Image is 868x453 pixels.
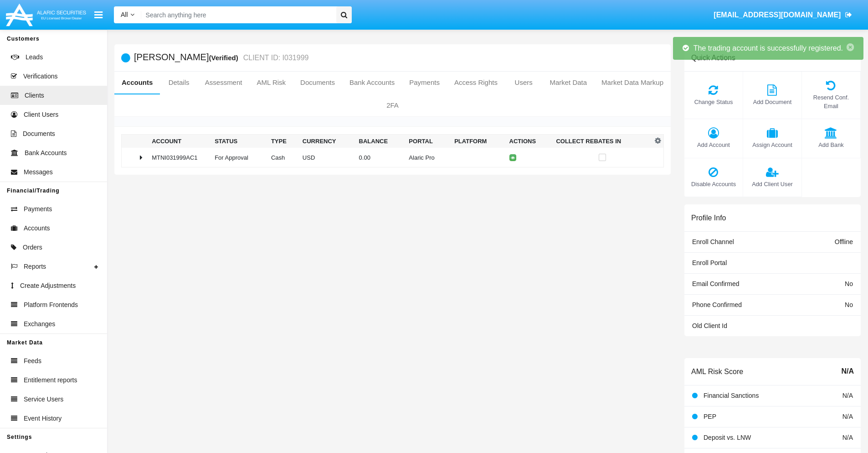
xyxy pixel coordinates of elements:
[211,148,267,167] td: For Approval
[842,413,853,420] span: N/A
[704,392,759,399] span: Financial Sanctions
[23,243,42,252] span: Orders
[148,148,211,167] td: MTNI031999AC1
[355,135,406,148] th: Balance
[24,300,78,310] span: Platform Frontends
[692,280,739,287] span: Email Confirmed
[299,148,355,167] td: USD
[505,72,542,94] a: Users
[691,213,726,222] h6: Profile Info
[148,135,211,148] th: Account
[141,6,333,23] input: Search
[691,367,743,376] h6: AML Risk Score
[704,413,716,420] span: PEP
[447,72,505,94] a: Access Rights
[24,356,41,366] span: Feeds
[24,375,77,385] span: Entitlement reports
[20,281,76,291] span: Create Adjustments
[693,44,843,52] span: The trading account is successfully registered.
[25,91,44,100] span: Clients
[5,1,87,28] img: Logo image
[160,72,197,94] a: Details
[542,72,594,94] a: Market Data
[267,148,299,167] td: Cash
[198,72,250,94] a: Assessment
[845,280,853,287] span: No
[114,10,141,20] a: All
[24,110,58,120] span: Client Users
[211,135,267,148] th: Status
[689,98,738,106] span: Change Status
[402,72,447,94] a: Payments
[25,148,67,158] span: Bank Accounts
[845,301,853,308] span: No
[748,98,797,106] span: Add Document
[692,238,734,245] span: Enroll Channel
[24,319,55,329] span: Exchanges
[114,72,160,94] a: Accounts
[748,180,797,188] span: Add Client User
[293,72,342,94] a: Documents
[134,52,308,63] h5: [PERSON_NAME]
[114,94,671,116] a: 2FA
[241,54,309,62] small: CLIENT ID: I031999
[692,301,742,308] span: Phone Confirmed
[806,141,856,149] span: Add Bank
[506,135,553,148] th: Actions
[692,322,727,329] span: Old Client Id
[842,392,853,399] span: N/A
[835,238,853,245] span: Offline
[451,135,505,148] th: Platform
[209,52,241,63] div: (Verified)
[299,135,355,148] th: Currency
[249,72,293,94] a: AML Risk
[806,93,856,110] span: Resend Conf. Email
[121,11,128,18] span: All
[26,52,43,62] span: Leads
[405,135,451,148] th: Portal
[594,72,671,94] a: Market Data Markup
[842,434,853,441] span: N/A
[355,148,406,167] td: 0.00
[405,148,451,167] td: Alaric Pro
[689,141,738,149] span: Add Account
[267,135,299,148] th: Type
[841,366,854,377] span: N/A
[342,72,402,94] a: Bank Accounts
[748,141,797,149] span: Assign Account
[23,129,55,139] span: Documents
[24,395,63,404] span: Service Users
[552,135,652,148] th: Collect Rebates In
[24,167,53,177] span: Messages
[714,11,841,19] span: [EMAIL_ADDRESS][DOMAIN_NAME]
[24,204,52,214] span: Payments
[709,2,857,28] a: [EMAIL_ADDRESS][DOMAIN_NAME]
[24,414,62,423] span: Event History
[692,259,727,266] span: Enroll Portal
[24,224,50,233] span: Accounts
[689,180,738,188] span: Disable Accounts
[24,262,46,271] span: Reports
[704,434,751,441] span: Deposit vs. LNW
[23,72,57,81] span: Verifications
